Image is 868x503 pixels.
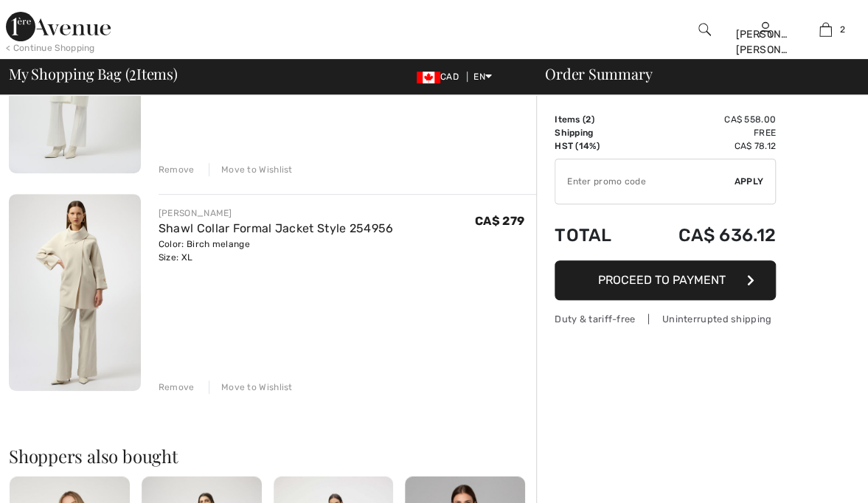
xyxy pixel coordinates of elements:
[209,163,293,176] div: Move to Wishlist
[6,12,111,41] img: 1ère Avenue
[417,72,440,83] img: Canadian Dollar
[475,214,524,228] span: CA$ 279
[6,41,95,55] div: < Continue Shopping
[636,210,776,260] td: CA$ 636.12
[129,63,136,82] span: 2
[473,72,492,82] span: EN
[698,21,711,38] img: search the website
[555,113,636,126] td: Items ( )
[555,126,636,139] td: Shipping
[555,260,776,300] button: Proceed to Payment
[636,126,776,139] td: Free
[819,21,832,38] img: My Bag
[159,221,394,235] a: Shawl Collar Formal Jacket Style 254956
[9,194,141,392] img: Shawl Collar Formal Jacket Style 254956
[159,381,195,394] div: Remove
[9,66,178,81] span: My Shopping Bag ( Items)
[159,237,394,264] div: Color: Birch melange Size: XL
[555,159,735,204] input: Promo code
[586,114,591,125] span: 2
[555,210,636,260] td: Total
[796,21,855,38] a: 2
[636,139,776,153] td: CA$ 78.12
[735,175,764,188] span: Apply
[417,72,465,82] span: CAD
[527,66,859,81] div: Order Summary
[759,22,771,36] a: Sign In
[9,447,536,465] h2: Shoppers also bought
[555,139,636,153] td: HST (14%)
[209,381,293,394] div: Move to Wishlist
[159,207,394,220] div: [PERSON_NAME]
[636,113,776,126] td: CA$ 558.00
[555,312,776,326] div: Duty & tariff-free | Uninterrupted shipping
[598,273,726,287] span: Proceed to Payment
[839,23,844,36] span: 2
[759,21,771,38] img: My Info
[735,27,794,58] div: [PERSON_NAME] [PERSON_NAME]
[159,163,195,176] div: Remove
